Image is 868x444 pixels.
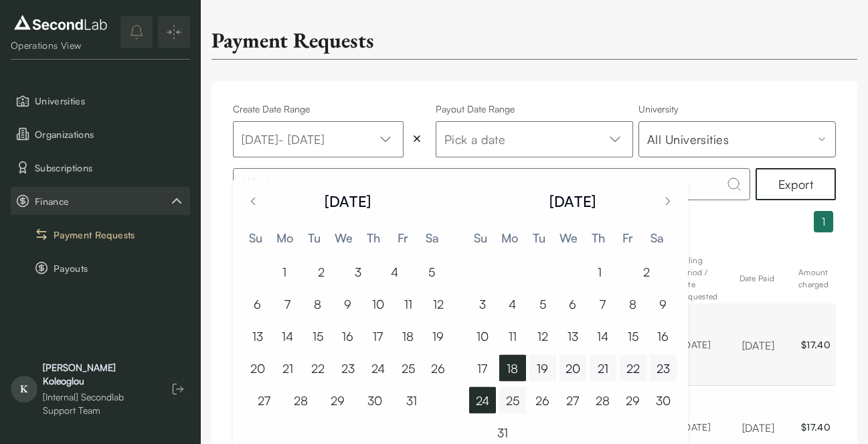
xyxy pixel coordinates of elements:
th: Monday [495,228,525,248]
button: Go to previous month [244,192,262,210]
button: 12 [529,323,556,350]
button: 24 [365,355,392,382]
button: 19 [425,323,452,350]
button: 9 [335,291,361,317]
span: K [11,376,37,402]
button: 27 [251,387,278,414]
div: [DATE] [681,338,715,352]
h2: Payment Requests [211,27,374,54]
button: 15 [620,323,646,350]
th: Saturday [418,228,447,248]
div: Finance sub items [11,187,190,215]
th: Date Paid [729,254,788,303]
button: 31 [398,387,425,414]
div: $17.40 [801,338,834,352]
button: 16 [650,323,677,350]
button: 1 [814,211,833,232]
button: 17 [365,323,392,350]
div: [DATE] [742,420,774,436]
button: 18 [395,323,422,350]
button: 26 [425,355,452,382]
button: Expand/Collapse sidebar [158,16,190,48]
button: 23 [335,355,361,382]
button: 12 [425,291,452,317]
button: 30 [361,387,388,414]
button: Export [756,168,836,200]
button: Payment Requests [11,220,190,248]
th: Wednesday [554,228,584,248]
th: Friday [388,228,418,248]
button: 8 [620,291,646,317]
th: Saturday [642,228,672,248]
button: 28 [590,387,616,414]
button: 4 [499,291,526,317]
button: 3 [469,291,496,317]
button: 7 [590,291,616,317]
button: 11 [499,323,526,350]
button: 5 [529,291,556,317]
button: 30 [650,387,677,414]
th: Friday [613,228,642,248]
button: 10 [365,291,392,317]
span: Subscriptions [35,161,185,175]
div: [Internal] Secondlab Support Team [43,390,153,417]
button: notifications [120,16,153,48]
button: 26 [529,387,556,414]
button: 20 [559,355,586,382]
button: 2 [633,258,660,285]
button: 25 [395,355,422,382]
button: 29 [620,387,646,414]
button: 11 [395,291,422,317]
div: Operations View [11,39,110,52]
button: 27 [559,387,586,414]
span: Universities [35,94,185,108]
button: 18 [499,355,526,382]
label: Create Date Range [233,102,430,116]
button: 29 [325,387,351,414]
button: Universities [11,86,190,115]
button: Pick a date [436,121,633,157]
th: Tuesday [300,228,329,248]
button: 3 [345,258,371,285]
th: Sunday [466,228,495,248]
div: $17.40 [801,420,834,434]
a: Payouts [11,254,190,282]
span: Finance [35,194,169,208]
button: 22 [620,355,646,382]
button: Go to next month [659,192,677,210]
button: Finance [11,187,190,215]
button: 16 [335,323,361,350]
label: Payout Date Range [436,102,633,116]
button: 28 [288,387,315,414]
span: Pick a date [444,130,505,149]
button: 23 [650,355,677,382]
button: 15 [305,323,331,350]
button: 22 [305,355,331,382]
th: Thursday [359,228,388,248]
button: 7 [274,291,301,317]
button: Organizations [11,120,190,148]
th: Tuesday [525,228,554,248]
button: 25 [499,387,526,414]
a: Subscriptions [11,153,190,181]
button: 1 [586,258,613,285]
button: 20 [244,355,271,382]
button: 17 [469,355,496,382]
label: University [638,102,836,116]
th: Billing period / Date Requested [668,254,729,303]
button: 14 [590,323,616,350]
div: [DATE] [681,420,715,434]
div: [DATE] [549,190,596,212]
button: 4 [381,258,408,285]
button: 19 [529,355,556,382]
div: [DATE] [325,190,371,212]
th: Monday [270,228,300,248]
button: 21 [590,355,616,382]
